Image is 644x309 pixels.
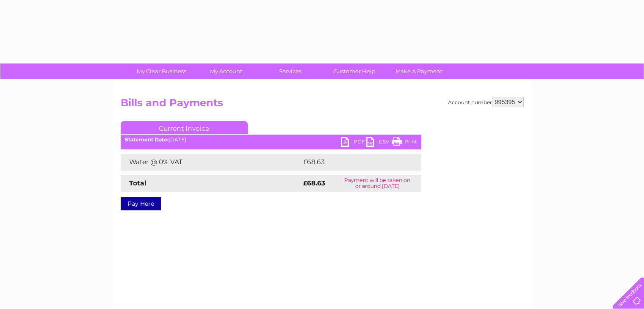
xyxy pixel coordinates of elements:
a: Customer Help [320,63,390,79]
a: Current Invoice [121,121,248,134]
td: £68.63 [301,154,404,171]
strong: Total [129,179,146,187]
strong: £68.63 [303,179,325,187]
a: CSV [366,137,392,149]
a: My Clear Business [127,63,196,79]
h2: Bills and Payments [121,97,524,113]
a: Services [255,63,325,79]
a: Print [392,137,417,149]
div: [DATE] [121,137,421,143]
a: Make A Payment [384,63,454,79]
td: Water @ 0% VAT [121,154,301,171]
a: Pay Here [121,197,161,210]
td: Payment will be taken on or around [DATE] [334,175,421,192]
div: Account number [448,97,524,107]
b: Statement Date: [125,136,169,143]
a: My Account [191,63,261,79]
a: PDF [341,137,366,149]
